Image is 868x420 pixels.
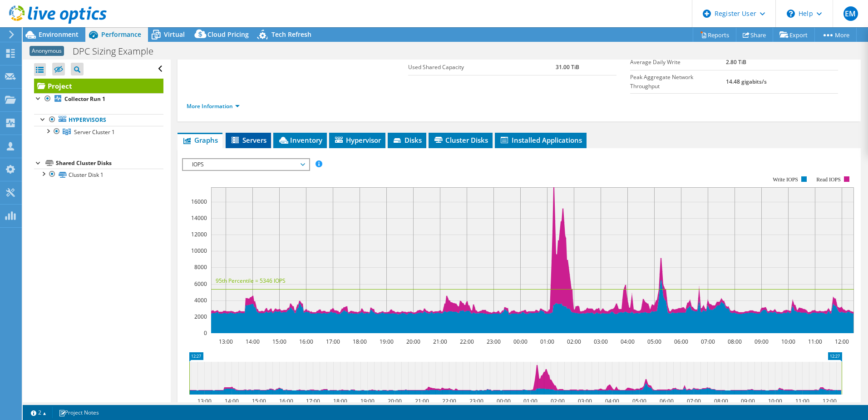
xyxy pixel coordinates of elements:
[787,10,795,18] svg: \n
[34,79,163,93] a: Project
[773,176,798,183] text: Write IOPS
[620,338,634,345] text: 04:00
[593,338,607,345] text: 03:00
[736,28,773,42] a: Share
[34,114,163,126] a: Hypervisors
[632,397,646,405] text: 05:00
[279,397,293,405] text: 16:00
[659,397,673,405] text: 06:00
[25,407,53,418] a: 2
[34,126,163,138] a: Server Cluster 1
[727,338,741,345] text: 08:00
[822,397,836,405] text: 12:00
[726,58,746,66] b: 2.80 TiB
[325,338,340,345] text: 17:00
[408,63,556,72] label: Used Shared Capacity
[834,338,848,345] text: 12:00
[360,397,374,405] text: 19:00
[216,277,286,285] text: 95th Percentile = 5346 IOPS
[740,397,755,405] text: 09:00
[686,397,700,405] text: 07:00
[808,338,822,345] text: 11:00
[781,338,795,345] text: 10:00
[486,338,500,345] text: 23:00
[271,30,311,39] span: Tech Refresh
[773,28,815,42] a: Export
[74,128,115,136] span: Server Cluster 1
[204,329,207,337] text: 0
[34,169,163,180] a: Cluster Disk 1
[795,397,809,405] text: 11:00
[252,397,266,405] text: 15:00
[272,338,286,345] text: 15:00
[513,338,527,345] text: 00:00
[197,397,211,405] text: 13:00
[379,338,393,345] text: 19:00
[207,30,249,39] span: Cloud Pricing
[164,30,185,39] span: Virtual
[469,397,483,405] text: 23:00
[191,198,207,205] text: 16000
[754,338,768,345] text: 09:00
[768,397,782,405] text: 10:00
[556,63,579,71] b: 31.00 TiB
[550,397,564,405] text: 02:00
[224,397,238,405] text: 14:00
[387,397,401,405] text: 20:00
[392,135,422,145] span: Disks
[647,338,661,345] text: 05:00
[674,338,688,345] text: 06:00
[30,46,64,56] span: Anonymous
[459,338,473,345] text: 22:00
[433,135,488,145] span: Cluster Disks
[693,28,736,42] a: Reports
[69,46,168,56] h1: DPC Sizing Example
[306,397,320,405] text: 17:00
[567,338,581,345] text: 02:00
[194,296,207,304] text: 4000
[278,135,322,145] span: Inventory
[34,93,163,105] a: Collector Run 1
[64,95,105,103] b: Collector Run 1
[352,338,366,345] text: 18:00
[245,338,259,345] text: 14:00
[496,397,510,405] text: 00:00
[52,407,105,418] a: Project Notes
[540,338,554,345] text: 01:00
[187,159,304,170] span: IOPS
[56,158,163,169] div: Shared Cluster Disks
[191,230,207,238] text: 12000
[700,338,715,345] text: 07:00
[814,28,857,42] a: More
[299,338,313,345] text: 16:00
[194,280,207,288] text: 6000
[182,135,218,145] span: Graphs
[191,247,207,255] text: 10000
[101,30,141,39] span: Performance
[230,135,266,145] span: Servers
[187,102,240,110] a: More Information
[523,397,537,405] text: 01:00
[191,214,207,222] text: 14000
[39,30,79,39] span: Environment
[218,338,232,345] text: 13:00
[630,73,726,91] label: Peak Aggregate Network Throughput
[577,397,592,405] text: 03:00
[726,78,767,85] b: 14.48 gigabits/s
[406,338,420,345] text: 20:00
[714,397,728,405] text: 08:00
[433,338,447,345] text: 21:00
[333,397,347,405] text: 18:00
[605,397,619,405] text: 04:00
[630,58,726,67] label: Average Daily Write
[499,135,582,145] span: Installed Applications
[442,397,456,405] text: 22:00
[194,263,207,271] text: 8000
[843,6,858,21] span: EM
[334,135,381,145] span: Hypervisor
[414,397,429,405] text: 21:00
[816,176,841,183] text: Read IOPS
[194,313,207,320] text: 2000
